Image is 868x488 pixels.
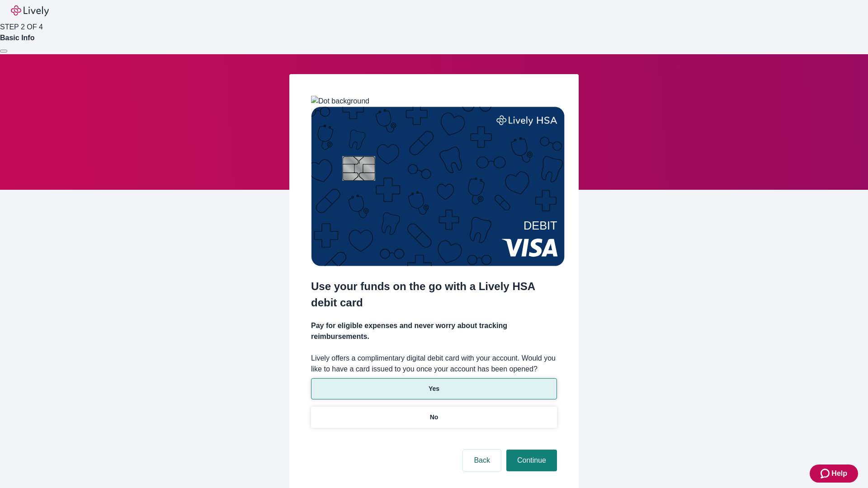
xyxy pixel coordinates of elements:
[506,450,557,471] button: Continue
[831,468,847,479] span: Help
[821,468,831,479] svg: Zendesk support icon
[311,278,557,311] h2: Use your funds on the go with a Lively HSA debit card
[311,378,557,399] button: Yes
[311,96,369,107] img: Dot background
[311,353,557,375] label: Lively offers a complimentary digital debit card with your account. Would you like to have a card...
[11,5,49,16] img: Lively
[810,465,858,483] button: Zendesk support iconHelp
[430,413,439,422] p: No
[429,384,439,394] p: Yes
[311,107,565,266] img: Debit card
[463,450,501,471] button: Back
[311,407,557,428] button: No
[311,320,557,342] h4: Pay for eligible expenses and never worry about tracking reimbursements.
